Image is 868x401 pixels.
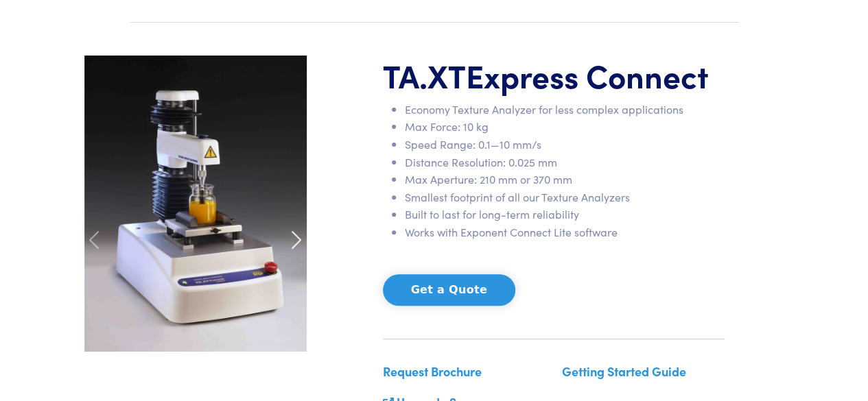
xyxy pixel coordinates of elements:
[466,53,709,97] span: Express Connect
[405,101,725,119] li: Economy Texture Analyzer for less complex applications
[383,56,725,95] h1: TA.XT
[405,118,725,136] li: Max Force: 10 kg
[383,363,482,380] a: Request Brochure
[405,171,725,189] li: Max Aperture: 210 mm or 370 mm
[405,206,725,223] li: Built to last for long-term reliability
[383,274,515,306] button: Get a Quote
[405,223,725,241] li: Works with Exponent Connect Lite software
[405,154,725,171] li: Distance Resolution: 0.025 mm
[84,56,307,352] img: carousel-express-bloom.jpg
[562,363,686,380] a: Getting Started Guide
[405,136,725,154] li: Speed Range: 0.1—10 mm/s
[405,189,725,206] li: Smallest footprint of all our Texture Analyzers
